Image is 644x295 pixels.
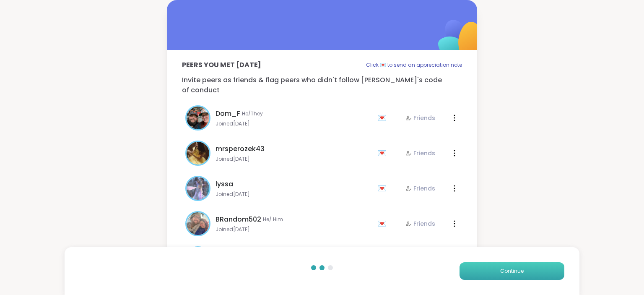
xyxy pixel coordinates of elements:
[405,149,435,157] div: Friends
[187,177,209,200] img: lyssa
[216,156,372,162] span: Joined [DATE]
[500,267,524,275] span: Continue
[182,60,261,70] p: Peers you met [DATE]
[377,217,390,230] div: 💌
[216,191,372,198] span: Joined [DATE]
[216,109,240,119] span: Dom_F
[377,111,390,125] div: 💌
[216,214,261,225] span: BRandom502
[187,107,209,129] img: Dom_F
[405,184,435,193] div: Friends
[377,146,390,160] div: 💌
[242,110,263,117] span: He/They
[405,219,435,228] div: Friends
[366,60,462,70] p: Click 💌 to send an appreciation note
[377,182,390,195] div: 💌
[182,75,462,95] p: Invite peers as friends & flag peers who didn't follow [PERSON_NAME]'s code of conduct
[216,179,233,189] span: lyssa
[187,142,209,164] img: mrsperozek43
[216,120,372,127] span: Joined [DATE]
[216,144,265,154] span: mrsperozek43
[460,262,564,280] button: Continue
[187,212,209,235] img: BRandom502
[263,216,283,223] span: He/ Him
[405,114,435,122] div: Friends
[216,226,372,233] span: Joined [DATE]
